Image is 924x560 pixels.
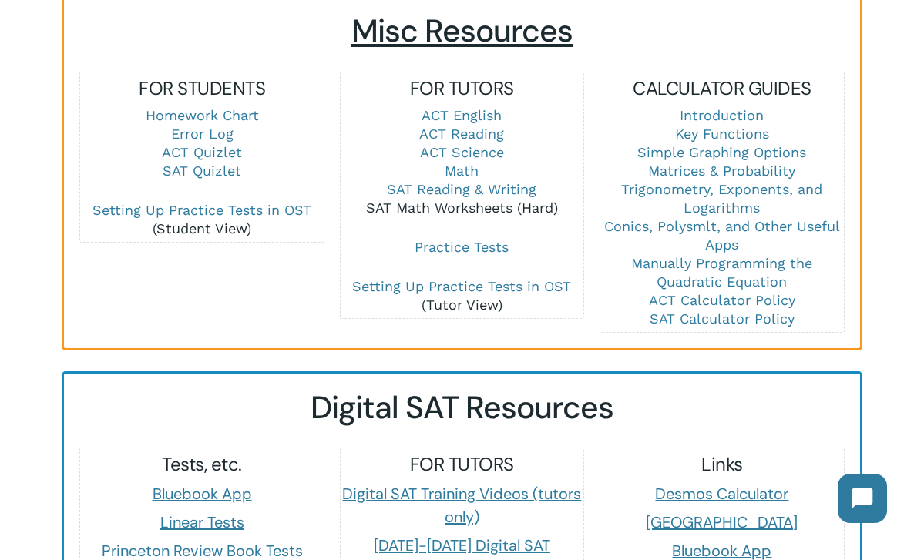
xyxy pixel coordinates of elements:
[341,76,583,101] h5: FOR TUTORS
[648,163,795,179] a: Matrices & Probability
[92,202,311,218] a: Setting Up Practice Tests in OST
[351,11,573,52] span: Misc Resources
[600,452,843,477] h5: Links
[420,144,504,160] a: ACT Science
[655,484,788,504] a: Desmos Calculator
[387,181,536,197] a: SAT Reading & Writing
[352,278,571,294] a: Setting Up Practice Tests in OST
[163,163,241,179] a: SAT Quizlet
[649,292,795,308] a: ACT Calculator Policy
[646,512,798,532] a: [GEOGRAPHIC_DATA]
[445,163,479,179] a: Math
[162,144,242,160] a: ACT Quizlet
[680,107,764,123] a: Introduction
[80,76,323,101] h5: FOR STUDENTS
[621,181,822,216] a: Trigonometry, Exponents, and Logarithms
[637,144,806,160] a: Simple Graphing Options
[153,484,252,504] a: Bluebook App
[160,512,244,532] a: Linear Tests
[675,126,769,142] a: Key Functions
[422,107,502,123] a: ACT English
[600,76,843,101] h5: CALCULATOR GUIDES
[631,255,812,290] a: Manually Programming the Quadratic Equation
[650,310,795,327] a: SAT Calculator Policy
[822,458,902,538] iframe: Chatbot
[79,389,845,427] h2: Digital SAT Resources
[171,126,234,142] a: Error Log
[604,218,840,253] a: Conics, Polysmlt, and Other Useful Apps
[80,201,323,238] p: (Student View)
[146,107,259,123] a: Homework Chart
[80,452,323,477] h5: Tests, etc.
[341,277,583,314] p: (Tutor View)
[341,452,583,477] h5: FOR TUTORS
[342,484,581,527] a: Digital SAT Training Videos (tutors only)
[366,200,558,216] a: SAT Math Worksheets (Hard)
[419,126,504,142] a: ACT Reading
[415,239,509,255] a: Practice Tests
